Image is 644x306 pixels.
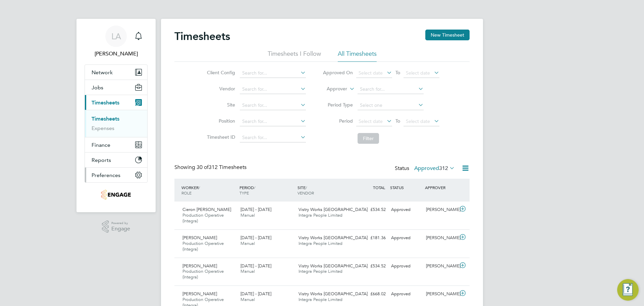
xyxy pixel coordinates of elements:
[85,152,147,167] button: Reports
[354,232,388,244] div: £181.36
[199,185,200,190] span: /
[240,133,306,142] input: Search for...
[388,261,423,272] div: Approved
[240,235,271,241] span: [DATE] - [DATE]
[439,165,448,172] span: 312
[240,212,255,218] span: Manual
[111,32,121,41] span: LA
[354,204,388,215] div: £534.52
[92,69,113,76] span: Network
[388,204,423,215] div: Approved
[425,30,470,40] button: New Timesheet
[240,263,271,269] span: [DATE] - [DATE]
[111,220,130,226] span: Powered by
[393,68,402,77] span: To
[240,85,306,94] input: Search for...
[358,85,424,94] input: Search for...
[299,263,368,269] span: Vistry Works [GEOGRAPHIC_DATA]
[323,70,353,76] label: Approved On
[240,69,306,78] input: Search for...
[205,102,235,108] label: Site
[338,50,377,62] li: All Timesheets
[406,118,430,124] span: Select date
[111,226,130,232] span: Engage
[85,80,147,95] button: Jobs
[182,263,217,269] span: [PERSON_NAME]
[239,190,249,195] span: TYPE
[182,241,224,252] span: Production Operative (Integra)
[299,297,342,302] span: Integra People Limited
[182,235,217,241] span: [PERSON_NAME]
[299,291,368,297] span: Vistry Works [GEOGRAPHIC_DATA]
[414,165,455,172] label: Approved
[317,86,347,92] label: Approver
[323,118,353,124] label: Period
[85,110,147,137] div: Timesheets
[197,164,209,171] span: 30 of
[240,297,255,302] span: Manual
[85,168,147,182] button: Preferences
[240,101,306,110] input: Search for...
[406,70,430,76] span: Select date
[182,212,224,224] span: Production Operative (Integra)
[358,133,379,144] button: Filter
[423,232,458,244] div: [PERSON_NAME]
[299,241,342,246] span: Integra People Limited
[182,268,224,280] span: Production Operative (Integra)
[423,181,458,193] div: APPROVER
[306,185,307,190] span: /
[359,118,383,124] span: Select date
[388,181,423,193] div: STATUS
[181,190,192,195] span: ROLE
[92,142,110,148] span: Finance
[359,70,383,76] span: Select date
[205,70,235,76] label: Client Config
[268,50,321,62] li: Timesheets I Follow
[388,289,423,300] div: Approved
[92,172,120,178] span: Preferences
[388,232,423,244] div: Approved
[182,291,217,297] span: [PERSON_NAME]
[92,125,114,131] a: Expenses
[182,207,231,212] span: Cieron [PERSON_NAME]
[85,95,147,110] button: Timesheets
[240,241,255,246] span: Manual
[617,279,639,301] button: Engage Resource Center
[299,268,342,274] span: Integra People Limited
[393,117,402,125] span: To
[395,164,456,173] div: Status
[180,181,238,199] div: WORKER
[92,116,119,122] a: Timesheets
[85,65,147,80] button: Network
[423,289,458,300] div: [PERSON_NAME]
[358,101,424,110] input: Select one
[92,99,119,106] span: Timesheets
[174,164,248,171] div: Showing
[205,134,235,140] label: Timesheet ID
[240,117,306,126] input: Search for...
[323,102,353,108] label: Period Type
[85,137,147,152] button: Finance
[240,291,271,297] span: [DATE] - [DATE]
[238,181,296,199] div: PERIOD
[240,207,271,212] span: [DATE] - [DATE]
[354,289,388,300] div: £668.02
[92,157,111,163] span: Reports
[240,268,255,274] span: Manual
[205,86,235,92] label: Vendor
[85,26,148,58] a: LA[PERSON_NAME]
[76,19,156,212] nav: Main navigation
[101,189,131,200] img: integrapeople-logo-retina.png
[298,190,314,195] span: VENDOR
[423,261,458,272] div: [PERSON_NAME]
[102,220,130,233] a: Powered byEngage
[174,30,230,43] h2: Timesheets
[205,118,235,124] label: Position
[354,261,388,272] div: £534.52
[299,235,368,241] span: Vistry Works [GEOGRAPHIC_DATA]
[299,212,342,218] span: Integra People Limited
[423,204,458,215] div: [PERSON_NAME]
[254,185,255,190] span: /
[299,207,368,212] span: Vistry Works [GEOGRAPHIC_DATA]
[92,84,103,91] span: Jobs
